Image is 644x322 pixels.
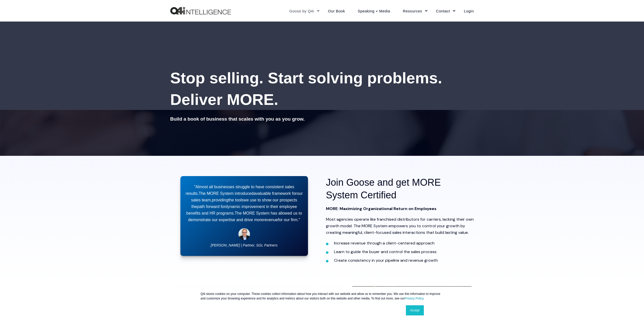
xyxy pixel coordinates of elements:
span: viding [218,198,228,202]
p: Most agencies operate like franchised distributors for carriers, lacking their own growth model. ... [326,216,474,236]
img: Walter Lendwehr [238,228,250,240]
span: dynamic improvement in their employee benefits and HR programs. [186,204,297,215]
span: we use [244,198,257,202]
span: "Almost all businesses struggle to have consistent sales results. [186,185,294,196]
span: introduce [235,191,251,196]
span: for our firm." [278,218,300,222]
span: valuable framework for [256,191,297,196]
a: Privacy Policy [405,297,423,300]
span: The MORE System has allowed us to demonstrate our expertise and drive more [188,211,302,222]
h2: Join Goose and get MORE System Certified [326,176,474,201]
span: revenue [263,218,278,222]
strong: MORE: Maximizing Organizational Return on Employees [326,206,437,211]
span: a [254,191,256,196]
span: Stop selling. Start solving problems. Deliver MORE. [170,69,442,108]
li: Learn to guide the buyer and control the sales process [334,249,474,255]
span: the tools [228,198,243,202]
a: Back to Home [170,7,231,15]
li: Increase revenue through a client-centered approach [334,240,474,247]
a: Accept [406,305,424,315]
h5: Build a book of business that scales with you as you grow. [170,115,474,123]
span: pro [212,198,218,202]
span: d [251,191,254,196]
li: Create consistency in your pipeline and revenue growth [334,257,474,264]
span: path forward for [197,204,225,209]
img: Q4intelligence, LLC logo [170,7,231,15]
span: The MORE System [199,191,234,196]
em: [PERSON_NAME] | Partner, SGL Partners [211,243,278,247]
p: Q4i stores cookies on your computer. These cookies collect information about how you interact wit... [201,292,444,301]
